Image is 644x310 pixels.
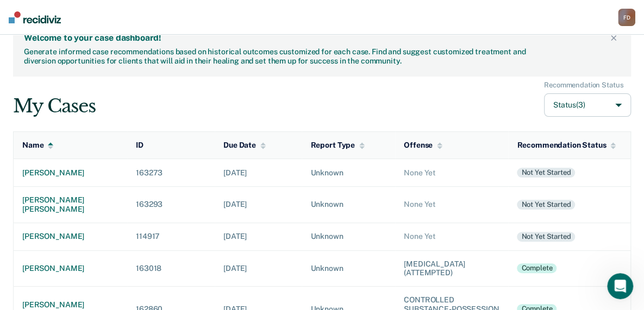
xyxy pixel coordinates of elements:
div: None Yet [404,200,499,209]
div: [PERSON_NAME] [PERSON_NAME] [22,195,118,214]
td: [DATE] [215,159,302,186]
div: None Yet [404,232,499,241]
div: [MEDICAL_DATA] (ATTEMPTED) [404,260,499,278]
div: Not yet started [517,200,575,210]
div: Welcome to your case dashboard! [24,33,607,43]
div: Generate informed case recommendations based on historical outcomes customized for each case. Fin... [24,47,529,66]
div: Recommendation Status [517,141,616,150]
td: Unknown [302,159,395,186]
div: ID [136,141,143,150]
td: Unknown [302,186,395,223]
iframe: Intercom live chat [607,273,633,299]
button: Status(3) [544,93,631,117]
td: 163018 [127,250,215,287]
div: Recommendation Status [544,81,623,90]
div: [PERSON_NAME] [22,232,118,241]
div: Not yet started [517,232,575,242]
td: 163293 [127,186,215,223]
div: Name [22,141,53,150]
button: FD [618,9,635,26]
div: F D [618,9,635,26]
img: Recidiviz [9,11,61,23]
div: [PERSON_NAME] [22,264,118,273]
div: [PERSON_NAME] [22,168,118,178]
td: Unknown [302,223,395,250]
td: Unknown [302,250,395,287]
div: My Cases [13,95,95,117]
div: Due Date [223,141,266,150]
td: 114917 [127,223,215,250]
div: Complete [517,263,557,273]
div: Report Type [310,141,364,150]
div: Offense [404,141,442,150]
td: 163273 [127,159,215,186]
div: None Yet [404,168,499,178]
div: Not yet started [517,168,575,178]
td: [DATE] [215,223,302,250]
td: [DATE] [215,250,302,287]
td: [DATE] [215,186,302,223]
